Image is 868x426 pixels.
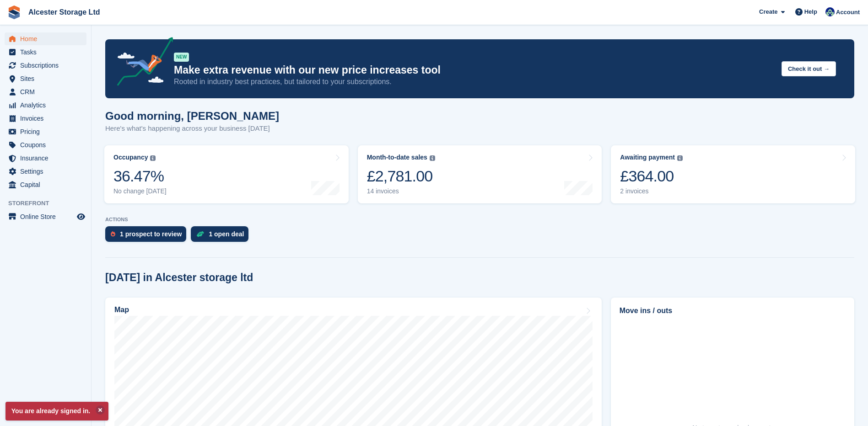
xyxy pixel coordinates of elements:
a: Occupancy 36.47% No change [DATE] [104,145,349,203]
span: Help [804,7,817,16]
span: Capital [20,178,75,191]
a: menu [5,125,86,138]
a: menu [5,138,86,151]
span: Settings [20,165,75,178]
a: menu [5,112,86,125]
div: £364.00 [620,167,683,186]
img: icon-info-grey-7440780725fd019a000dd9b08b2336e03edf1995a4989e88bcd33f0948082b44.svg [430,155,435,161]
span: Home [20,32,75,45]
div: NEW [174,53,189,62]
p: Make extra revenue with our new price increases tool [174,64,774,77]
img: icon-info-grey-7440780725fd019a000dd9b08b2336e03edf1995a4989e88bcd33f0948082b44.svg [677,155,683,161]
a: Month-to-date sales £2,781.00 14 invoices [358,145,602,203]
p: Here's what's happening across your business [DATE] [105,123,279,134]
p: You are already signed in. [5,402,108,421]
div: 1 open deal [209,230,244,238]
a: menu [5,85,86,98]
span: Coupons [20,138,75,151]
span: Subscriptions [20,59,75,72]
span: Insurance [20,152,75,165]
span: Sites [20,72,75,85]
img: price-adjustments-announcement-icon-8257ccfd72463d97f412b2fc003d46551f7dbcb40ab6d574587a9cd5c0d94... [109,37,173,89]
img: Marcus Drust [825,7,835,16]
span: Invoices [20,112,75,125]
a: 1 prospect to review [105,226,191,246]
span: Account [836,8,860,17]
div: 1 prospect to review [120,230,182,238]
h2: Move ins / outs [620,305,846,316]
a: menu [5,210,86,223]
span: Pricing [20,125,75,138]
a: Alcester Storage Ltd [25,5,103,20]
a: 1 open deal [191,226,253,246]
p: ACTIONS [105,217,854,223]
img: icon-info-grey-7440780725fd019a000dd9b08b2336e03edf1995a4989e88bcd33f0948082b44.svg [150,155,156,161]
h2: [DATE] in Alcester storage ltd [105,272,253,284]
div: Awaiting payment [620,154,675,161]
img: stora-icon-8386f47178a22dfd0bd8f6a31ec36ba5ce8667c1dd55bd0f319d3a0aa187defe.svg [7,5,21,19]
div: Month-to-date sales [367,154,427,161]
span: Create [759,7,777,16]
a: menu [5,32,86,45]
button: Check it out → [782,61,836,76]
span: CRM [20,85,75,98]
div: 2 invoices [620,187,683,195]
a: menu [5,99,86,112]
a: menu [5,72,86,85]
p: Rooted in industry best practices, but tailored to your subscriptions. [174,77,774,87]
div: No change [DATE] [113,187,167,195]
div: 14 invoices [367,187,435,195]
h1: Good morning, [PERSON_NAME] [105,110,279,122]
a: menu [5,59,86,72]
a: menu [5,165,86,178]
img: prospect-51fa495bee0391a8d652442698ab0144808aea92771e9ea1ae160a38d050c398.svg [111,231,115,237]
span: Storefront [8,199,91,208]
a: menu [5,178,86,191]
a: menu [5,46,86,59]
span: Analytics [20,99,75,112]
div: Occupancy [113,154,148,161]
div: £2,781.00 [367,167,435,186]
a: Preview store [75,211,86,222]
a: menu [5,152,86,165]
span: Tasks [20,46,75,59]
img: deal-1b604bf984904fb50ccaf53a9ad4b4a5d6e5aea283cecdc64d6e3604feb123c2.svg [196,231,204,237]
h2: Map [114,306,129,314]
a: Awaiting payment £364.00 2 invoices [611,145,855,203]
div: 36.47% [113,167,167,186]
span: Online Store [20,210,75,223]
